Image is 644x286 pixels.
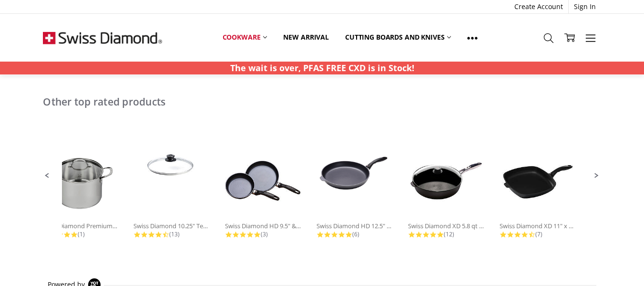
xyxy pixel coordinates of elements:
[43,171,51,180] span: Previous Promoted Products Page
[275,27,337,48] a: New arrival
[225,143,301,230] a: Swiss Diamond HD 9.5" & 11"...
[337,27,460,48] a: Cutting boards and knives
[317,230,393,238] div: 6 Total Reviews
[459,27,486,48] a: Show All
[408,143,484,230] a: Swiss Diamond XD 5.8 qt Nonstick...
[500,222,576,230] div: Swiss Diamond XD 11" x 11" Nonstick...
[225,230,301,238] div: 3 Total Reviews
[133,222,210,230] div: Swiss Diamond 10.25" Tempered Glass...
[593,171,601,180] span: Next Promoted Products Page
[408,222,484,230] div: Swiss Diamond XD 5.8 qt Nonstick...
[317,143,393,230] a: Swiss Diamond HD 12.5" Nonstick Fry...
[215,27,276,48] a: Cookware
[225,222,301,230] div: Swiss Diamond HD 9.5" & 11"...
[133,143,210,230] a: Swiss Diamond 10.25" Tempered Glass...
[42,143,118,230] a: Swiss Diamond Premium Steel DLX 7.6...
[42,222,118,230] div: Swiss Diamond Premium Steel DLX 7.6...
[500,143,576,230] a: Swiss Diamond XD 11" x 11" Nonstick...
[317,222,393,230] div: Swiss Diamond HD 12.5" Nonstick Fry...
[43,97,601,106] h2: Other top rated products
[500,230,576,238] div: 7 Total Reviews
[408,230,484,238] div: 12 Total Reviews
[43,14,162,62] img: Free Shipping On Every Order
[42,230,118,238] div: 1 Total Reviews
[133,230,210,238] div: 13 Total Reviews
[230,62,414,74] p: The wait is over, PFAS FREE CXD is in Stock!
